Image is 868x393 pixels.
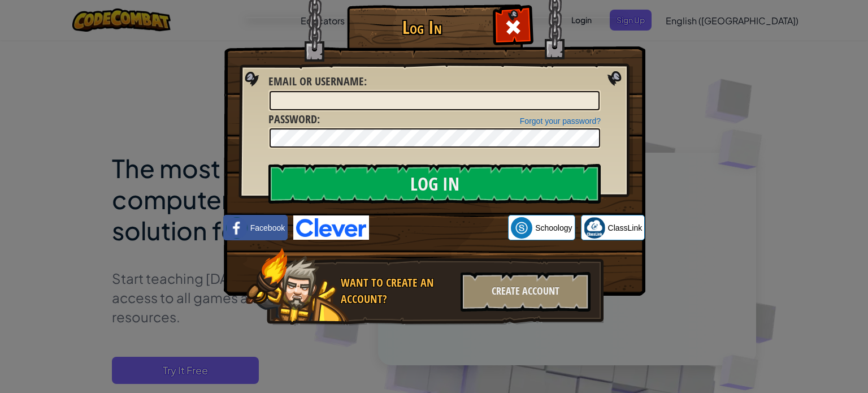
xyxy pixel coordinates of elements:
img: classlink-logo-small.png [584,217,605,239]
a: Forgot your password? [520,116,601,126]
div: Create Account [461,272,591,312]
div: Want to create an account? [341,275,454,307]
span: ClassLink [608,222,643,234]
label: : [268,111,320,128]
input: Log In [268,164,601,204]
img: schoology.png [511,217,532,239]
h1: Log In [350,18,494,37]
label: : [268,74,367,90]
span: Email or Username [268,74,364,89]
span: Password [268,111,317,127]
img: clever-logo-blue.png [293,215,369,240]
span: Schoology [535,222,572,234]
iframe: Botão "Fazer login com o Google" [369,215,508,240]
span: Facebook [250,222,285,234]
img: facebook_small.png [226,217,248,239]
